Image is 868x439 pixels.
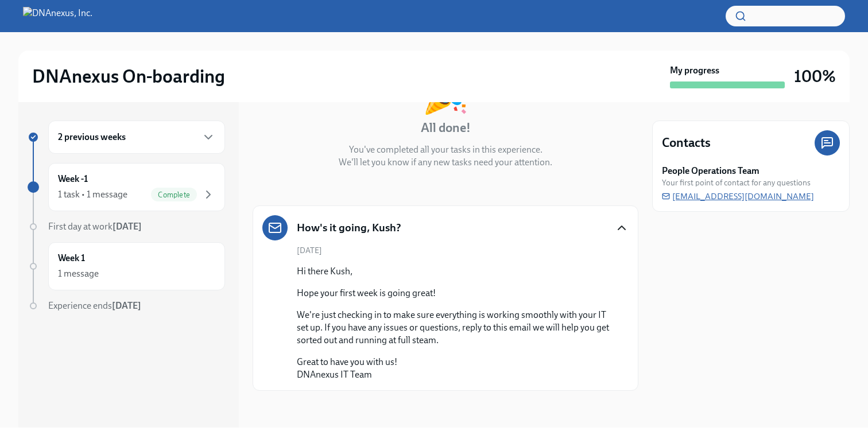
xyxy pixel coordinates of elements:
[339,156,552,169] p: We'll let you know if any new tasks need your attention.
[794,66,836,87] h3: 100%
[23,7,92,25] img: DNAnexus, Inc.
[662,134,711,151] h4: Contacts
[297,265,610,278] p: Hi there Kush,
[58,188,127,201] div: 1 task • 1 message
[349,143,542,156] p: You've completed all your tasks in this experience.
[297,309,610,347] p: We're just checking in to make sure everything is working smoothly with your IT set up. If you ha...
[32,65,225,88] h2: DNAnexus On-boarding
[48,300,141,311] span: Experience ends
[670,64,719,77] strong: My progress
[28,220,225,233] a: First day at work[DATE]
[58,173,88,185] h6: Week -1
[422,75,469,112] div: 🎉
[28,163,225,211] a: Week -11 task • 1 messageComplete
[297,356,610,381] p: Great to have you with us! DNAnexus IT Team
[58,252,85,265] h6: Week 1
[48,121,225,154] div: 2 previous weeks
[112,300,141,311] strong: [DATE]
[662,191,814,202] a: [EMAIL_ADDRESS][DOMAIN_NAME]
[113,221,142,232] strong: [DATE]
[297,287,610,300] p: Hope your first week is going great!
[58,267,99,280] div: 1 message
[151,191,197,199] span: Complete
[662,177,811,188] span: Your first point of contact for any questions
[297,245,322,256] span: [DATE]
[421,119,471,137] h4: All done!
[28,242,225,290] a: Week 11 message
[297,220,401,235] h5: How's it going, Kush?
[48,221,142,232] span: First day at work
[662,165,759,177] strong: People Operations Team
[58,131,126,143] h6: 2 previous weeks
